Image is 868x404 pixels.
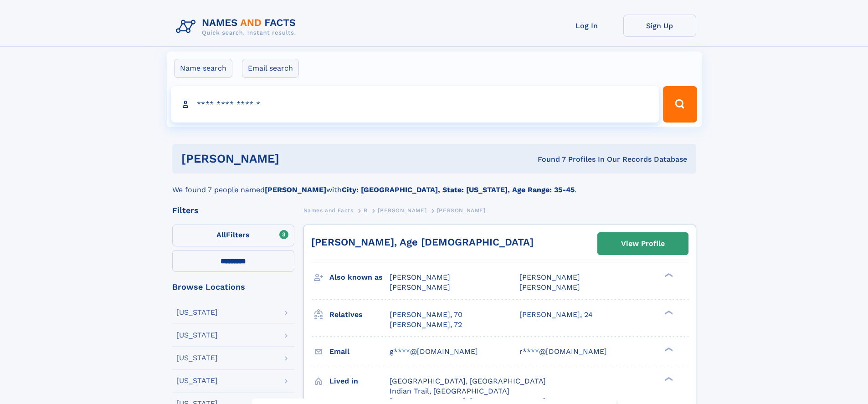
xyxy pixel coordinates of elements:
[364,205,368,216] a: R
[172,283,294,291] div: Browse Locations
[378,207,426,214] span: [PERSON_NAME]
[390,377,546,385] span: [GEOGRAPHIC_DATA], [GEOGRAPHIC_DATA]
[519,283,580,291] span: [PERSON_NAME]
[176,377,218,384] div: [US_STATE]
[329,373,390,389] h3: Lived in
[663,376,673,382] div: ❯
[390,273,450,281] span: [PERSON_NAME]
[329,307,390,322] h3: Relatives
[176,354,218,362] div: [US_STATE]
[174,59,232,78] label: Name search
[265,185,326,194] b: [PERSON_NAME]
[390,387,509,395] span: Indian Trail, [GEOGRAPHIC_DATA]
[172,225,294,246] label: Filters
[390,283,450,291] span: [PERSON_NAME]
[663,272,673,278] div: ❯
[172,206,294,215] div: Filters
[390,310,462,320] a: [PERSON_NAME], 70
[176,309,218,316] div: [US_STATE]
[181,153,409,164] h1: [PERSON_NAME]
[408,154,687,164] div: Found 7 Profiles In Our Records Database
[519,310,593,320] a: [PERSON_NAME], 24
[364,207,368,214] span: R
[519,273,580,281] span: [PERSON_NAME]
[390,320,462,330] a: [PERSON_NAME], 72
[663,309,673,315] div: ❯
[216,230,226,239] span: All
[598,233,688,255] a: View Profile
[172,15,303,39] img: Logo Names and Facts
[663,86,697,123] button: Search Button
[378,205,426,216] a: [PERSON_NAME]
[663,346,673,352] div: ❯
[329,344,390,359] h3: Email
[303,205,354,216] a: Names and Facts
[171,86,659,123] input: search input
[172,174,696,195] div: We found 7 people named with .
[437,207,486,214] span: [PERSON_NAME]
[550,15,623,37] a: Log In
[311,236,534,248] a: [PERSON_NAME], Age [DEMOGRAPHIC_DATA]
[176,332,218,339] div: [US_STATE]
[623,15,696,37] a: Sign Up
[621,233,665,254] div: View Profile
[242,59,299,78] label: Email search
[329,270,390,285] h3: Also known as
[342,185,575,194] b: City: [GEOGRAPHIC_DATA], State: [US_STATE], Age Range: 35-45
